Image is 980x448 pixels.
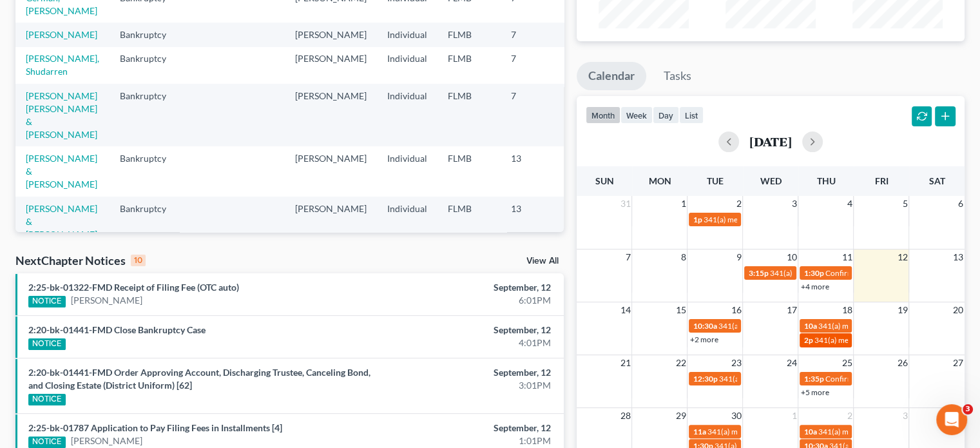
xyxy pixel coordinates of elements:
[729,355,742,371] span: 23
[785,249,798,265] span: 10
[845,196,853,211] span: 4
[679,106,704,124] button: list
[619,302,631,318] span: 14
[952,355,965,371] span: 27
[729,408,742,424] span: 30
[693,374,717,384] span: 12:30p
[385,281,551,294] div: September, 12
[818,321,942,331] span: 341(a) meeting for [PERSON_NAME]
[28,282,239,293] a: 2:25-bk-01322-FMD Receipt of Filing Fee (OTC auto)
[769,268,894,278] span: 341(a) meeting for [PERSON_NAME]
[28,324,206,335] a: 2:20-bk-01441-FMD Close Bankruptcy Case
[707,427,831,436] span: 341(a) meeting for [PERSON_NAME]
[735,196,742,211] span: 2
[729,302,742,318] span: 16
[703,215,896,224] span: 341(a) meeting for [PERSON_NAME] & [PERSON_NAME]
[28,394,66,405] div: NOTICE
[845,408,853,424] span: 2
[26,53,99,77] a: [PERSON_NAME], Shudarren
[840,302,853,318] span: 18
[285,146,377,196] td: [PERSON_NAME]
[15,253,146,268] div: NextChapter Notices
[749,135,792,148] h2: [DATE]
[803,374,823,384] span: 1:35p
[437,23,501,46] td: FLMB
[110,197,190,246] td: Bankruptcy
[377,84,437,146] td: Individual
[840,249,853,265] span: 11
[28,367,370,391] a: 2:20-bk-01441-FMD Order Approving Account, Discharging Trustee, Canceling Bond, and Closing Estat...
[28,436,66,448] div: NOTICE
[693,427,706,436] span: 11a
[952,302,965,318] span: 20
[385,366,551,379] div: September, 12
[377,23,437,46] td: Individual
[285,84,377,146] td: [PERSON_NAME]
[595,175,613,186] span: Sun
[790,408,798,424] span: 1
[110,47,190,84] td: Bankruptcy
[385,422,551,434] div: September, 12
[377,197,437,246] td: Individual
[689,335,718,344] a: +2 more
[26,29,97,40] a: [PERSON_NAME]
[652,62,703,90] a: Tasks
[71,294,142,307] a: [PERSON_NAME]
[803,321,816,331] span: 10a
[785,302,798,318] span: 17
[803,427,816,436] span: 10a
[816,175,835,186] span: Thu
[437,197,501,246] td: FLMB
[577,62,646,90] a: Calendar
[285,47,377,84] td: [PERSON_NAME]
[679,249,687,265] span: 8
[800,282,829,291] a: +4 more
[619,355,631,371] span: 21
[624,249,631,265] span: 7
[803,335,812,345] span: 2p
[936,404,967,435] iframe: Intercom live chat
[437,84,501,146] td: FLMB
[840,355,853,371] span: 25
[385,324,551,336] div: September, 12
[825,268,971,278] span: Confirmation hearing for [PERSON_NAME]
[26,203,97,240] a: [PERSON_NAME] & [PERSON_NAME]
[110,146,190,196] td: Bankruptcy
[385,434,551,447] div: 1:01PM
[131,255,146,266] div: 10
[693,321,716,331] span: 10:30a
[28,296,66,307] div: NOTICE
[674,355,687,371] span: 22
[896,302,908,318] span: 19
[501,197,565,246] td: 13
[707,175,724,186] span: Tue
[501,47,565,84] td: 7
[26,90,97,140] a: [PERSON_NAME] [PERSON_NAME] & [PERSON_NAME]
[71,434,142,447] a: [PERSON_NAME]
[952,249,965,265] span: 13
[501,146,565,196] td: 13
[110,84,190,146] td: Bankruptcy
[385,379,551,392] div: 3:01PM
[790,196,798,211] span: 3
[674,408,687,424] span: 29
[377,146,437,196] td: Individual
[28,422,282,433] a: 2:25-bk-01787 Application to Pay Filing Fees in Installments [4]
[963,404,973,414] span: 3
[619,196,631,211] span: 31
[437,146,501,196] td: FLMB
[957,196,965,211] span: 6
[437,47,501,84] td: FLMB
[718,321,842,331] span: 341(a) meeting for [PERSON_NAME]
[803,268,823,278] span: 1:30p
[718,374,843,384] span: 341(a) meeting for [PERSON_NAME]
[619,408,631,424] span: 28
[385,294,551,307] div: 6:01PM
[674,302,687,318] span: 15
[285,197,377,246] td: [PERSON_NAME]
[901,408,908,424] span: 3
[748,268,768,278] span: 3:15p
[620,106,653,124] button: week
[679,196,687,211] span: 1
[735,249,742,265] span: 9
